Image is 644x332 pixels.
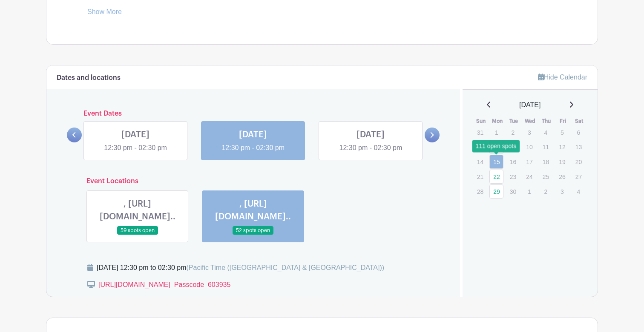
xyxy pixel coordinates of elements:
[506,155,520,168] p: 16
[489,155,503,169] a: 15
[572,185,586,198] p: 4
[571,117,588,125] th: Sat
[522,170,536,183] p: 24
[522,185,536,198] p: 1
[555,155,569,168] p: 19
[489,184,503,199] a: 29
[522,155,536,168] p: 17
[473,170,487,183] p: 21
[473,126,487,139] p: 31
[473,155,487,168] p: 14
[555,140,569,153] p: 12
[473,117,489,125] th: Sun
[80,177,427,185] h6: Event Locations
[555,117,571,125] th: Fri
[506,185,520,198] p: 30
[97,263,384,273] div: [DATE] 12:30 pm to 02:30 pm
[506,170,520,183] p: 23
[555,185,569,198] p: 3
[572,155,586,168] p: 20
[186,264,384,271] span: (Pacific Time ([GEOGRAPHIC_DATA] & [GEOGRAPHIC_DATA]))
[489,170,503,184] a: 22
[506,117,522,125] th: Tue
[555,126,569,139] p: 5
[572,170,586,183] p: 27
[539,185,553,198] p: 2
[87,8,122,19] a: Show More
[82,110,425,118] h6: Event Dates
[473,185,487,198] p: 28
[539,170,553,183] p: 25
[98,281,230,288] a: [URL][DOMAIN_NAME] Passcode 603935
[57,74,121,82] h6: Dates and locations
[522,140,536,153] p: 10
[522,117,538,125] th: Wed
[489,126,503,139] p: 1
[572,126,586,139] p: 6
[539,155,553,168] p: 18
[489,117,506,125] th: Mon
[555,170,569,183] p: 26
[539,140,553,153] p: 11
[538,117,555,125] th: Thu
[506,126,520,139] p: 2
[538,74,587,81] a: Hide Calendar
[572,140,586,153] p: 13
[539,126,553,139] p: 4
[472,140,520,152] div: 111 open spots
[519,100,540,110] span: [DATE]
[522,126,536,139] p: 3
